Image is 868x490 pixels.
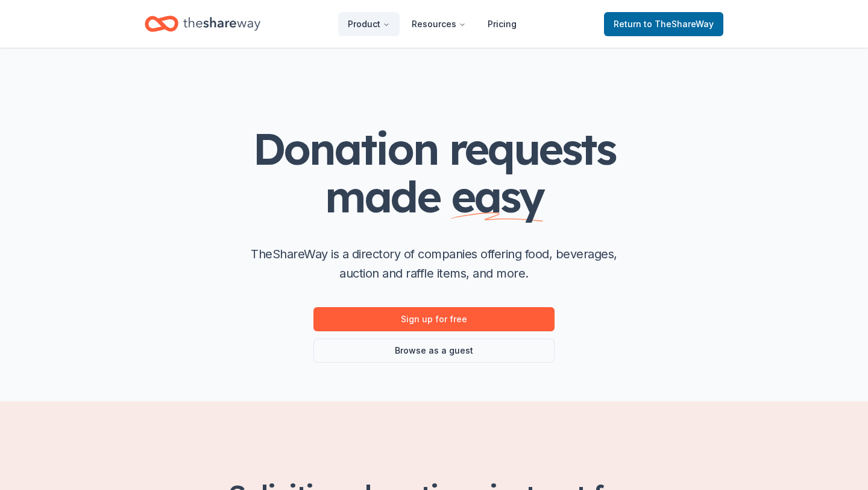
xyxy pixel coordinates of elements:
[644,19,714,29] span: to TheShareWay
[338,10,526,38] nav: Main
[193,125,675,220] h1: Donation requests made
[313,307,555,331] a: Sign up for free
[604,12,723,36] a: Returnto TheShareWay
[338,12,400,36] button: Product
[478,12,526,36] a: Pricing
[402,12,476,36] button: Resources
[614,17,714,31] span: Return
[241,244,627,283] p: TheShareWay is a directory of companies offering food, beverages, auction and raffle items, and m...
[145,10,260,38] a: Home
[451,169,544,223] span: easy
[313,339,555,363] a: Browse as a guest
